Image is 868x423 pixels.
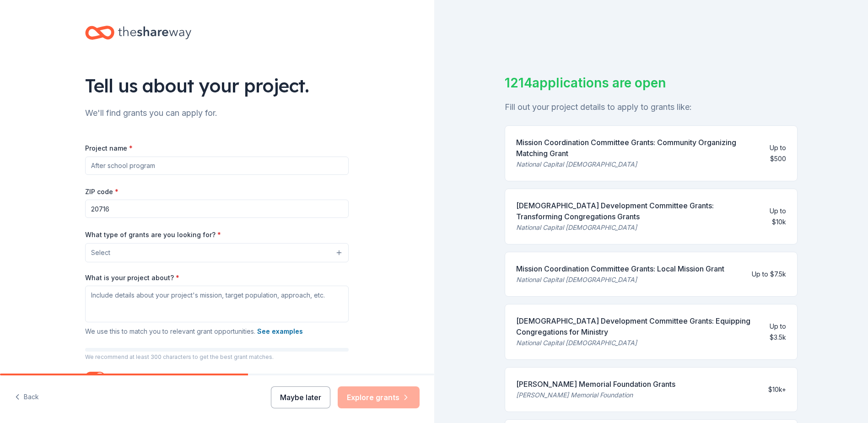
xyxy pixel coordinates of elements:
[85,353,349,361] p: We recommend at least 300 characters to get the best grant matches.
[85,327,303,335] span: We use this to match you to relevant grant opportunities.
[85,200,349,218] input: 12345 (U.S. only)
[85,187,119,196] label: ZIP code
[762,206,786,228] div: Up to $10k
[85,230,221,239] label: What type of grants are you looking for?
[85,106,349,120] div: We'll find grants you can apply for.
[271,386,330,408] button: Maybe later
[516,200,755,222] div: [DEMOGRAPHIC_DATA] Development Committee Grants: Transforming Congregations Grants
[516,222,755,233] div: National Capital [DEMOGRAPHIC_DATA]
[85,273,179,282] label: What is your project about?
[505,73,798,92] div: 1214 applications are open
[85,157,349,175] input: After school program
[516,159,749,170] div: National Capital [DEMOGRAPHIC_DATA]
[516,274,724,285] div: National Capital [DEMOGRAPHIC_DATA]
[15,388,39,407] button: Back
[757,142,786,164] div: Up to $500
[752,269,786,280] div: Up to $7.5k
[761,321,786,343] div: Up to $3.5k
[516,379,675,390] div: [PERSON_NAME] Memorial Foundation Grants
[91,247,110,258] span: Select
[85,73,349,98] div: Tell us about your project.
[85,144,133,153] label: Project name
[768,384,786,395] div: $10k+
[516,390,675,401] div: [PERSON_NAME] Memorial Foundation
[516,137,749,159] div: Mission Coordination Committee Grants: Community Organizing Matching Grant
[516,337,754,348] div: National Capital [DEMOGRAPHIC_DATA]
[505,100,798,114] div: Fill out your project details to apply to grants like:
[516,263,724,274] div: Mission Coordination Committee Grants: Local Mission Grant
[85,243,349,262] button: Select
[516,315,754,337] div: [DEMOGRAPHIC_DATA] Development Committee Grants: Equipping Congregations for Ministry
[257,326,303,337] button: See examples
